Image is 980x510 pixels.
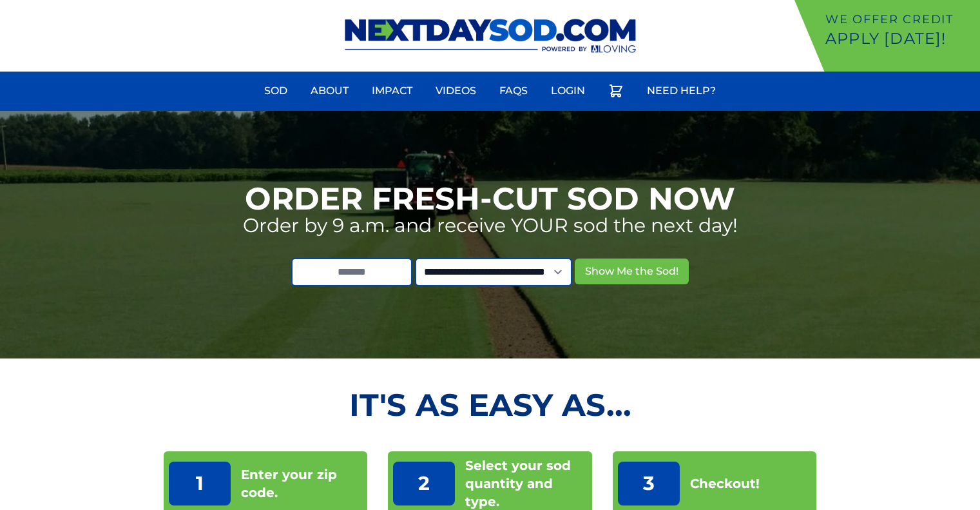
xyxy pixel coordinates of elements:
[492,75,535,106] a: FAQs
[243,214,738,237] p: Order by 9 a.m. and receive YOUR sod the next day!
[303,75,356,106] a: About
[256,75,295,106] a: Sod
[164,389,817,420] h2: It's as Easy As...
[364,75,420,106] a: Impact
[245,183,735,214] h1: Order Fresh-Cut Sod Now
[639,75,724,106] a: Need Help?
[825,10,975,28] p: We offer Credit
[825,28,975,49] p: Apply [DATE]!
[393,462,455,505] p: 2
[169,462,231,505] p: 1
[618,462,680,505] p: 3
[241,466,363,502] p: Enter your zip code.
[428,75,484,106] a: Videos
[575,259,689,284] button: Show Me the Sod!
[543,75,593,106] a: Login
[690,475,760,493] p: Checkout!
